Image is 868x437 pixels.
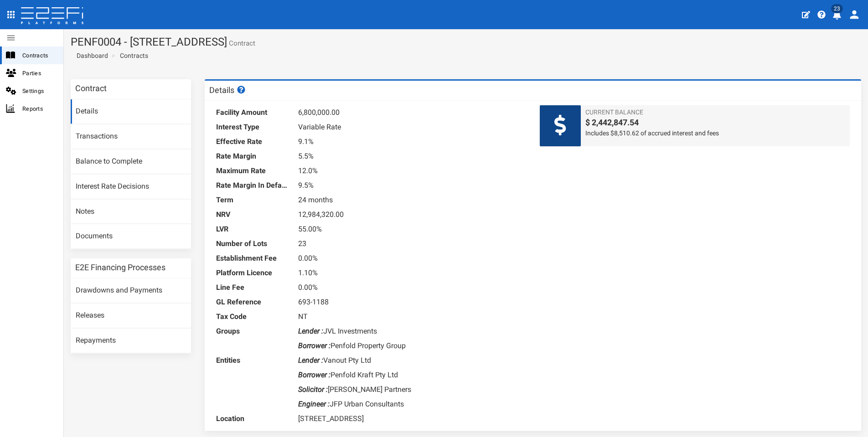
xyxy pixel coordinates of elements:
[71,36,861,48] h1: PENF0004 - [STREET_ADDRESS]
[216,134,289,149] dt: Effective Rate
[298,385,328,394] i: Solicitor :
[71,278,191,303] a: Drawdowns and Payments
[585,129,845,138] span: Includes $8,510.62 of accrued interest and fees
[216,207,289,222] dt: NRV
[298,105,526,120] dd: 6,800,000.00
[298,280,526,295] dd: 0.00%
[209,86,247,94] h3: Details
[216,280,289,295] dt: Line Fee
[216,120,289,134] dt: Interest Type
[71,175,191,199] a: Interest Rate Decisions
[298,382,526,397] dd: [PERSON_NAME] Partners
[585,108,845,117] span: Current Balance
[216,222,289,236] dt: LVR
[216,266,289,280] dt: Platform Licence
[71,224,191,249] a: Documents
[227,40,255,47] small: Contract
[216,105,289,120] dt: Facility Amount
[298,339,526,353] dd: Penfold Property Group
[298,309,526,324] dd: NT
[216,251,289,266] dt: Establishment Fee
[298,356,323,365] i: Lender :
[71,200,191,224] a: Notes
[298,207,526,222] dd: 12,984,320.00
[298,266,526,280] dd: 1.10%
[73,51,108,60] a: Dashboard
[22,50,56,61] span: Contracts
[298,341,331,350] i: Borrower :
[298,178,526,193] dd: 9.5%
[71,124,191,149] a: Transactions
[216,149,289,164] dt: Rate Margin
[585,117,845,129] span: $ 2,442,847.54
[71,149,191,174] a: Balance to Complete
[22,86,56,96] span: Settings
[298,193,526,207] dd: 24 months
[75,263,165,272] h3: E2E Financing Processes
[298,251,526,266] dd: 0.00%
[298,324,526,339] dd: JVL Investments
[298,327,323,335] i: Lender :
[216,295,289,309] dt: GL Reference
[298,295,526,309] dd: 693-1188
[298,397,526,411] dd: JFP Urban Consultants
[71,303,191,328] a: Releases
[22,68,56,78] span: Parties
[120,51,148,60] a: Contracts
[216,164,289,178] dt: Maximum Rate
[71,329,191,353] a: Repayments
[298,164,526,178] dd: 12.0%
[298,120,526,134] dd: Variable Rate
[298,236,526,251] dd: 23
[298,222,526,236] dd: 55.00%
[216,411,289,426] dt: Location
[298,353,526,368] dd: Vanout Pty Ltd
[216,353,289,368] dt: Entities
[216,236,289,251] dt: Number of Lots
[75,84,107,93] h3: Contract
[216,193,289,207] dt: Term
[298,368,526,382] dd: Penfold Kraft Pty Ltd
[216,324,289,339] dt: Groups
[71,99,191,124] a: Details
[298,370,331,379] i: Borrower :
[22,103,56,114] span: Reports
[298,411,526,426] dd: [STREET_ADDRESS]
[298,134,526,149] dd: 9.1%
[216,309,289,324] dt: Tax Code
[73,52,108,59] span: Dashboard
[216,178,289,193] dt: Rate Margin In Default
[298,400,330,408] i: Engineer :
[298,149,526,164] dd: 5.5%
